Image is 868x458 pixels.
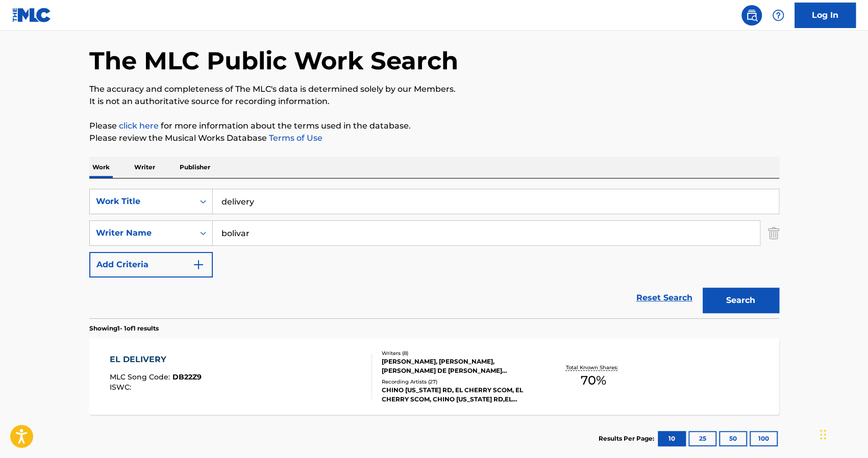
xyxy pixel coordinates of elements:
[89,45,458,76] h1: The MLC Public Work Search
[89,120,779,132] p: Please for more information about the terms used in the database.
[768,220,779,246] img: Delete Criterion
[89,132,779,144] p: Please review the Musical Works Database
[820,419,826,450] div: Arrastrar
[566,364,621,371] p: Total Known Shares:
[96,227,188,239] div: Writer Name
[89,324,159,333] p: Showing 1 - 1 of 1 results
[703,288,779,313] button: Search
[89,95,779,108] p: It is not an authoritative source for recording information.
[131,157,158,178] p: Writer
[89,338,779,415] a: EL DELIVERYMLC Song Code:DB22Z9ISWC:Writers (8)[PERSON_NAME], [PERSON_NAME], [PERSON_NAME] DE [PE...
[382,349,536,357] div: Writers ( 8 )
[795,3,856,28] a: Log In
[119,121,159,131] a: click here
[110,383,134,392] span: ISWC :
[658,431,686,446] button: 10
[110,372,172,381] span: MLC Song Code :
[267,133,323,143] a: Terms of Use
[599,434,657,443] p: Results Per Page:
[110,353,202,366] div: EL DELIVERY
[172,372,202,381] span: DB22Z9
[89,189,779,318] form: Search Form
[741,5,762,26] a: Public Search
[746,9,758,21] img: search
[817,409,868,458] iframe: Chat Widget
[89,83,779,95] p: The accuracy and completeness of The MLC's data is determined solely by our Members.
[89,157,113,178] p: Work
[817,409,868,458] div: Widget de chat
[89,252,213,277] button: Add Criteria
[382,386,536,404] div: CHINO [US_STATE] RD, EL CHERRY SCOM, EL CHERRY SCOM, CHINO [US_STATE] RD,EL CHERRY SCOM,EL NAPO,L...
[12,8,52,22] img: MLC Logo
[382,357,536,375] div: [PERSON_NAME], [PERSON_NAME], [PERSON_NAME] DE [PERSON_NAME] [PERSON_NAME] [PERSON_NAME] [PERSON_...
[96,195,188,208] div: Work Title
[768,5,788,26] div: Help
[177,157,213,178] p: Publisher
[382,378,536,386] div: Recording Artists ( 27 )
[192,259,205,271] img: 9d2ae6d4665cec9f34b9.svg
[688,431,716,446] button: 25
[580,371,606,390] span: 70 %
[750,431,778,446] button: 100
[719,431,747,446] button: 50
[631,287,698,309] a: Reset Search
[772,9,784,21] img: help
